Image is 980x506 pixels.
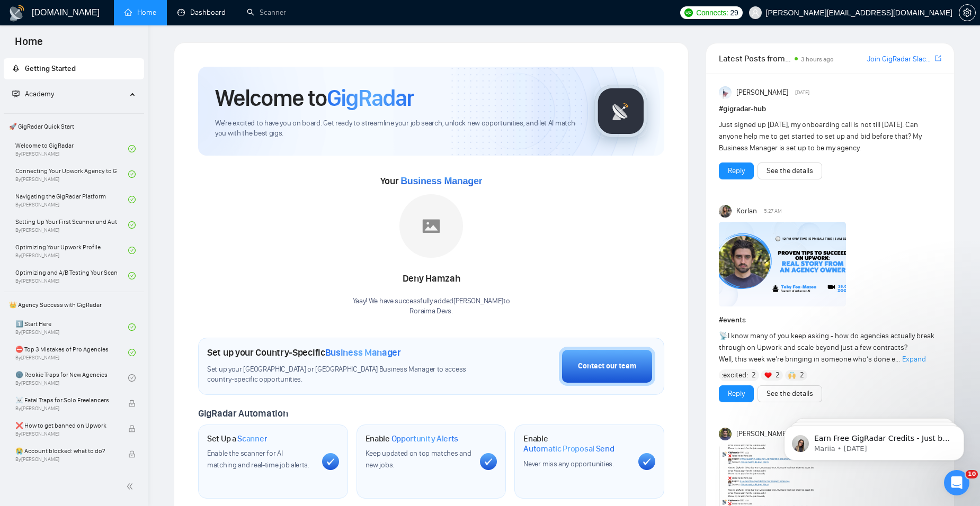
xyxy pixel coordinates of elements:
h1: Set Up a [207,433,267,444]
button: setting [959,4,976,21]
a: setting [959,8,976,17]
img: Anisuzzaman Khan [719,86,732,99]
span: ☠️ Fatal Traps for Solo Freelancers [15,395,117,405]
a: Connecting Your Upwork Agency to GigRadarBy[PERSON_NAME] [15,162,128,186]
h1: Welcome to [215,84,414,112]
button: See the details [758,385,822,402]
a: 🌚 Rookie Traps for New AgenciesBy[PERSON_NAME] [15,366,128,390]
img: gigradar-logo.png [594,85,647,138]
span: 3 hours ago [801,56,834,63]
span: Automatic Proposal Send [523,444,614,454]
a: Optimizing Your Upwork ProfileBy[PERSON_NAME] [15,239,128,262]
span: Academy [25,89,54,98]
iframe: Intercom live chat [944,470,969,495]
span: lock [128,400,136,407]
span: fund-projection-screen [12,90,20,97]
span: 📡 [719,331,728,340]
span: 😭 Account blocked: what to do? [15,446,117,456]
span: Business Manager [325,347,401,358]
span: user [752,9,759,16]
span: check-circle [128,170,136,178]
p: Roraima Devs . [353,306,510,317]
button: Contact our team [559,347,655,386]
img: Korlan [719,205,732,218]
a: Setting Up Your First Scanner and Auto-BidderBy[PERSON_NAME] [15,213,128,237]
span: By [PERSON_NAME] [15,431,117,437]
a: dashboardDashboard [177,8,226,17]
a: 1️⃣ Start HereBy[PERSON_NAME] [15,315,128,339]
a: homeHome [124,8,156,17]
span: Academy [12,89,54,98]
span: Just signed up [DATE], my onboarding call is not till [DATE]. Can anyone help me to get started t... [719,120,922,152]
span: setting [959,8,975,17]
img: ❤️ [764,372,772,379]
a: Navigating the GigRadar PlatformBy[PERSON_NAME] [15,188,128,211]
a: export [935,53,941,64]
span: Korlan [736,205,757,217]
a: Reply [728,388,745,400]
span: check-circle [128,221,136,229]
a: Welcome to GigRadarBy[PERSON_NAME] [15,137,128,160]
a: Reply [728,165,745,177]
span: Business Manager [400,176,482,186]
span: Expand [902,355,926,364]
h1: Enable [366,433,459,444]
span: [PERSON_NAME] [736,428,788,440]
span: 2 [800,370,804,381]
span: rocket [12,65,20,72]
a: See the details [767,165,813,177]
span: check-circle [128,196,136,203]
span: Connects: [696,7,728,19]
a: See the details [767,388,813,400]
a: ⛔ Top 3 Mistakes of Pro AgenciesBy[PERSON_NAME] [15,341,128,364]
span: ❌ How to get banned on Upwork [15,420,117,431]
h1: # gigradar-hub [719,103,941,115]
span: 🚀 GigRadar Quick Start [5,116,143,137]
span: check-circle [128,374,136,382]
h1: # events [719,314,941,326]
span: 29 [730,7,738,19]
span: [DATE] [795,88,809,97]
span: GigRadar [327,84,414,112]
img: upwork-logo.png [684,8,693,17]
button: Reply [719,385,754,402]
img: logo [8,5,25,22]
div: Contact our team [578,360,636,372]
span: Opportunity Alerts [391,433,459,444]
li: Getting Started [4,58,144,79]
span: 2 [752,370,756,381]
h1: Enable [523,433,630,454]
span: 👑 Agency Success with GigRadar [5,294,143,315]
span: 2 [776,370,780,381]
span: I know many of you keep asking - how do agencies actually break through on Upwork and scale beyon... [719,331,934,364]
button: See the details [758,162,822,179]
span: check-circle [128,145,136,152]
a: Join GigRadar Slack Community [867,53,933,65]
span: check-circle [128,247,136,254]
span: Keep updated on top matches and new jobs. [366,449,471,469]
span: Home [6,34,51,56]
span: lock [128,450,136,458]
span: check-circle [128,323,136,331]
span: Getting Started [25,64,76,73]
span: check-circle [128,272,136,279]
span: export [935,54,941,62]
span: By [PERSON_NAME] [15,456,117,463]
span: Never miss any opportunities. [523,459,613,468]
span: Your [380,175,483,187]
span: Set up your [GEOGRAPHIC_DATA] or [GEOGRAPHIC_DATA] Business Manager to access country-specific op... [207,365,476,385]
span: Enable the scanner for AI matching and real-time job alerts. [207,449,309,469]
iframe: Intercom notifications message [768,403,980,477]
button: Reply [719,162,754,179]
span: By [PERSON_NAME] [15,405,117,412]
img: Toby Fox-Mason [719,428,732,440]
span: check-circle [128,349,136,356]
a: Optimizing and A/B Testing Your Scanner for Better ResultsBy[PERSON_NAME] [15,264,128,287]
a: searchScanner [247,8,286,17]
span: :excited: [721,369,748,381]
span: Latest Posts from the GigRadar Community [719,52,791,65]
